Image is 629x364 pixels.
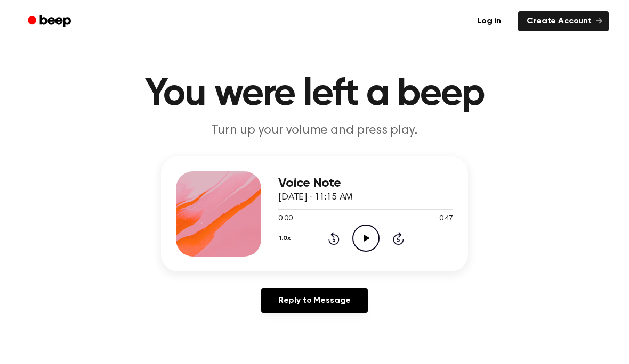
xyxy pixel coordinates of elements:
[518,11,609,31] a: Create Account
[278,229,294,247] button: 1.0x
[42,75,587,113] h1: You were left a beep
[278,193,353,202] span: [DATE] · 11:15 AM
[110,122,519,139] p: Turn up your volume and press play.
[439,213,453,225] span: 0:47
[278,213,292,225] span: 0:00
[278,176,453,191] h3: Voice Note
[466,9,512,34] a: Log in
[20,11,80,32] a: Beep
[261,288,368,313] a: Reply to Message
